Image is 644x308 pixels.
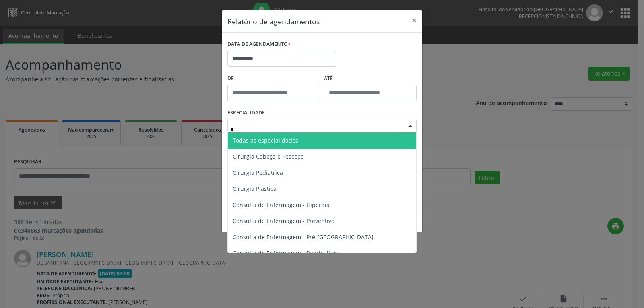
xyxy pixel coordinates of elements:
label: De [227,72,320,85]
button: Close [406,10,422,30]
span: Cirurgia Pediatrica [233,169,283,176]
label: ESPECIALIDADE [227,107,265,119]
span: Consulta de Enfermagem - Preventivo [233,217,334,225]
span: Todas as especialidades [233,136,298,144]
span: Consulta de Enfermagem - Puericultura [233,249,340,257]
label: DATA DE AGENDAMENTO [227,38,291,51]
span: Consulta de Enfermagem - Pré-[GEOGRAPHIC_DATA] [233,233,374,241]
h5: Relatório de agendamentos [227,16,320,27]
label: ATÉ [324,72,417,85]
span: Consulta de Enfermagem - Hiperdia [233,201,330,209]
span: Cirurgia Cabeça e Pescoço [233,153,303,160]
span: Cirurgia Plastica [233,185,277,192]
